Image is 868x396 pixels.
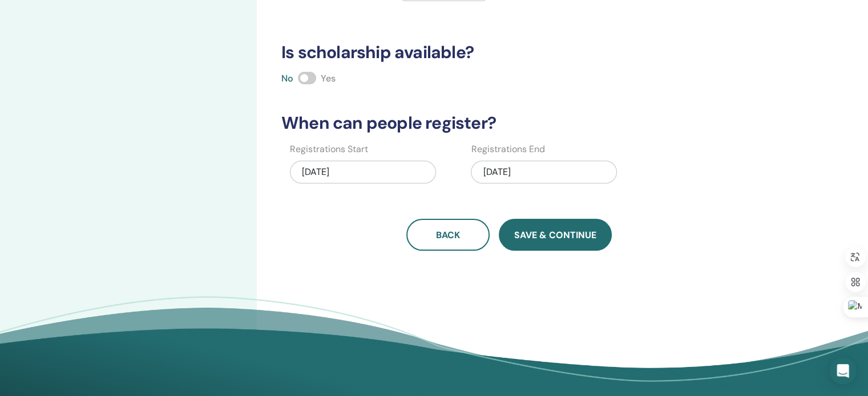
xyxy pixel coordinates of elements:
[321,72,336,84] span: Yes
[281,72,293,84] span: No
[471,161,617,183] div: [DATE]
[274,42,744,63] h3: Is scholarship available?
[290,142,368,156] label: Registrations Start
[274,113,744,133] h3: When can people register?
[829,357,857,385] div: Open Intercom Messenger
[436,229,460,241] span: Back
[406,219,490,251] button: Back
[499,219,612,251] button: Save & Continue
[471,142,544,156] label: Registrations End
[514,229,596,241] span: Save & Continue
[290,161,436,183] div: [DATE]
